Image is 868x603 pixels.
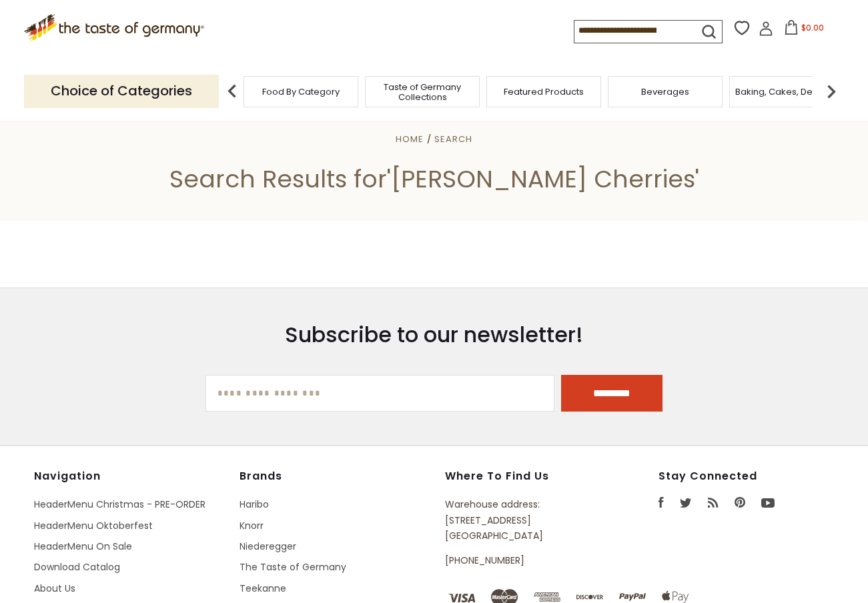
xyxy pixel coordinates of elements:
[205,322,663,348] h3: Subscribe to our newsletter!
[262,87,340,97] a: Food By Category
[219,78,246,105] img: previous arrow
[240,470,432,483] h4: Brands
[240,540,296,553] a: Niederegger
[659,470,835,483] h4: Stay Connected
[369,82,476,102] a: Taste of Germany Collections
[641,87,689,97] a: Beverages
[801,22,824,33] span: $0.00
[34,519,153,532] a: HeaderMenu Oktoberfest
[41,164,827,194] h1: Search Results for
[34,470,226,483] h4: Navigation
[34,560,120,574] a: Download Catalog
[240,498,269,511] a: Haribo
[445,553,597,568] p: [PHONE_NUMBER]
[445,497,597,544] p: Warehouse address: [STREET_ADDRESS] [GEOGRAPHIC_DATA]
[34,582,75,595] a: About Us
[434,133,472,145] a: Search
[387,162,699,196] span: '[PERSON_NAME] Cherries'
[24,75,219,107] p: Choice of Categories
[240,582,286,595] a: Teekanne
[735,87,839,97] a: Baking, Cakes, Desserts
[34,540,132,553] a: HeaderMenu On Sale
[504,87,584,97] a: Featured Products
[34,498,205,511] a: HeaderMenu Christmas - PRE-ORDER
[240,560,346,574] a: The Taste of Germany
[396,133,424,145] a: Home
[776,20,833,40] button: $0.00
[240,519,264,532] a: Knorr
[445,470,597,483] h4: Where to find us
[818,78,845,105] img: next arrow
